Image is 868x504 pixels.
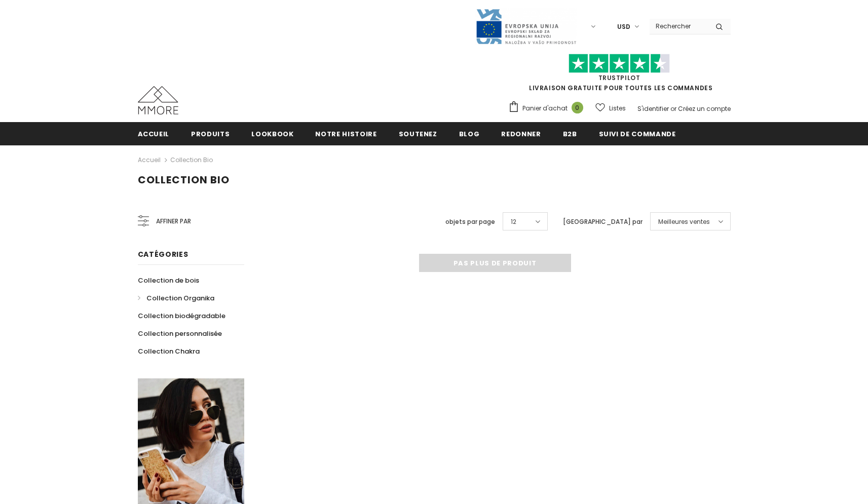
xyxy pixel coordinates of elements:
span: Lookbook [251,129,293,139]
span: 12 [511,217,516,227]
a: Redonner [501,122,541,145]
span: Redonner [501,129,541,139]
span: 0 [572,102,583,113]
span: Produits [191,129,230,139]
a: Collection biodégradable [138,307,225,325]
span: Catégories [138,249,188,259]
a: Créez un compte [678,104,731,113]
a: Blog [459,122,480,145]
a: Javni Razpis [475,22,577,30]
span: Suivi de commande [599,129,676,139]
span: Panier d'achat [522,103,568,113]
a: soutenez [399,122,437,145]
span: Collection de bois [138,276,199,285]
span: Collection personnalisée [138,329,222,338]
img: Javni Razpis [475,8,577,45]
a: Collection personnalisée [138,325,222,342]
a: Listes [595,99,626,117]
span: LIVRAISON GRATUITE POUR TOUTES LES COMMANDES [508,58,731,92]
a: Accueil [138,122,170,145]
span: Accueil [138,129,170,139]
a: Collection Bio [170,156,213,164]
span: Collection Chakra [138,346,200,356]
a: Panier d'achat 0 [508,101,588,116]
a: TrustPilot [598,73,640,82]
span: soutenez [399,129,437,139]
a: Collection Chakra [138,342,200,360]
a: Accueil [138,154,161,166]
a: Collection de bois [138,272,199,289]
label: [GEOGRAPHIC_DATA] par [563,217,643,227]
span: USD [617,22,630,32]
span: Blog [459,129,480,139]
span: B2B [563,129,577,139]
span: Collection Bio [138,173,230,187]
span: or [670,104,676,113]
label: objets par page [445,217,495,227]
a: S'identifier [637,104,669,113]
span: Affiner par [156,216,191,227]
span: Collection Organika [146,293,214,303]
a: Produits [191,122,230,145]
input: Search Site [650,19,708,33]
img: Faites confiance aux étoiles pilotes [569,54,670,73]
img: Cas MMORE [138,86,178,114]
a: Collection Organika [138,289,214,307]
a: B2B [563,122,577,145]
span: Collection biodégradable [138,311,225,321]
span: Notre histoire [315,129,376,139]
span: Meilleures ventes [658,217,710,227]
a: Lookbook [251,122,293,145]
a: Notre histoire [315,122,376,145]
a: Suivi de commande [599,122,676,145]
span: Listes [609,103,626,113]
